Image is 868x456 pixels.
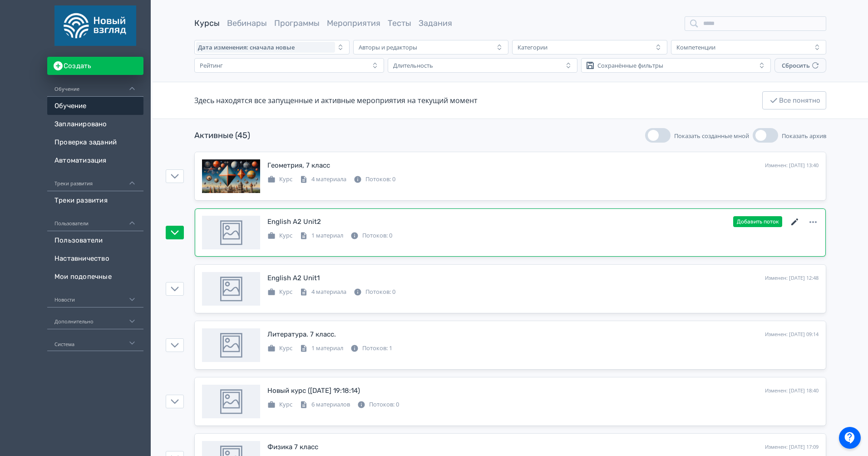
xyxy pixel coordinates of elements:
button: Длительность [388,58,577,73]
div: Длительность [393,62,433,69]
button: Сохранённые фильтры [581,58,771,73]
div: Здесь находятся все запущенные и активные мероприятия на текущий момент [194,95,478,106]
span: Дата изменения: сначала новые [198,44,295,51]
a: Задания [419,18,452,28]
button: Компетенции [671,40,826,55]
div: English A2 Unit2 [267,217,321,227]
a: Мероприятия [327,18,380,28]
div: Система [47,329,143,351]
div: 6 материалов [300,400,350,409]
div: Сохранённые фильтры [597,62,663,69]
div: Физика 7 класс [267,442,318,452]
div: Потоков: 0 [354,175,395,184]
button: Авторы и редакторы [353,40,508,55]
a: Курсы [194,18,220,28]
div: English A2 Unit1 [267,273,320,283]
div: Авторы и редакторы [359,44,417,51]
button: Создать [47,57,143,75]
span: Показать архив [782,132,826,140]
div: Активные (45) [194,129,250,142]
div: 1 материал [300,344,343,353]
div: Пользователи [47,209,143,231]
button: Все понятно [762,91,826,109]
div: Изменен: [DATE] 13:40 [765,162,819,169]
div: Новости [47,286,143,307]
div: Потоков: 0 [350,231,392,240]
button: Дата изменения: сначала новые [194,40,350,55]
div: Обучение [47,75,143,97]
div: Литература. 7 класс. [267,329,336,340]
div: 4 материала [300,175,346,184]
a: Программы [274,18,320,28]
div: Дополнительно [47,307,143,329]
a: Наставничество [47,249,143,268]
div: Изменен: [DATE] 09:14 [765,331,819,338]
a: Автоматизация [47,151,143,169]
div: Новый курс (22.08.2025 19:18:14) [267,386,360,396]
div: Курс [267,175,292,184]
div: 1 материал [300,231,343,240]
div: 4 материала [300,287,346,297]
img: https://files.teachbase.ru/system/account/58660/logo/medium-06d2db31b665f80610edcfcd78931e19.png [54,5,136,46]
div: Изменен: [DATE] 17:09 [765,443,819,451]
div: Потоков: 0 [354,287,395,297]
div: Курс [267,231,292,240]
div: Геометрия, 7 класс [267,160,330,171]
span: Показать созданные мной [674,132,749,140]
div: Категории [518,44,547,51]
a: Тесты [388,18,411,28]
div: Потоков: 1 [350,344,392,353]
a: Вебинары [227,18,267,28]
button: Добавить поток [733,216,782,227]
div: Курс [267,344,292,353]
div: Курс [267,400,292,409]
div: Рейтинг [200,62,223,69]
button: Рейтинг [194,58,384,73]
a: Мои подопечные [47,268,143,286]
button: Сбросить [774,58,826,73]
a: Треки развития [47,191,143,209]
a: Обучение [47,97,143,115]
button: Категории [512,40,667,55]
div: Треки развития [47,169,143,191]
a: Пользователи [47,231,143,249]
a: Проверка заданий [47,133,143,151]
a: Запланировано [47,115,143,133]
div: Изменен: [DATE] 12:48 [765,274,819,282]
div: Потоков: 0 [357,400,399,409]
div: Изменен: [DATE] 18:40 [765,387,819,395]
div: Курс [267,287,292,297]
div: Компетенции [676,44,715,51]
